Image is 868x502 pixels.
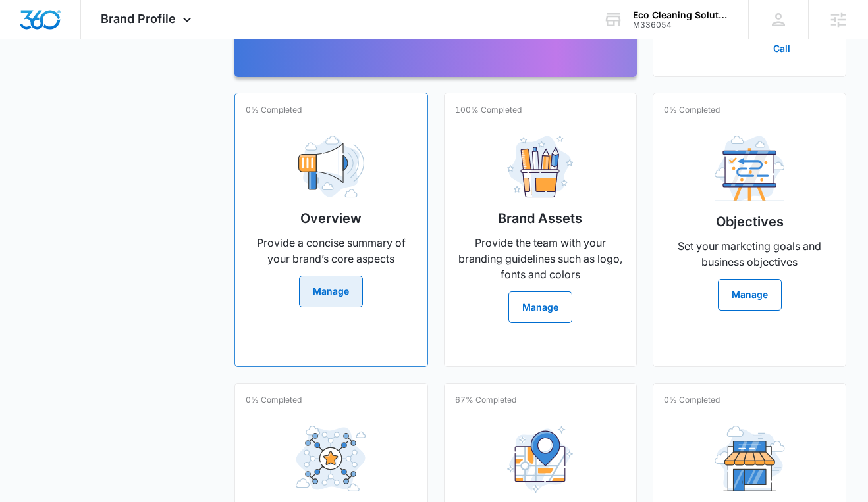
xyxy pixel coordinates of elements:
a: 100% CompletedBrand AssetsProvide the team with your branding guidelines such as logo, fonts and ... [444,93,637,367]
div: account id [633,20,729,30]
a: 0% CompletedObjectivesSet your marketing goals and business objectivesManage [653,93,846,367]
p: Provide a concise summary of your brand’s core aspects [246,235,417,266]
div: Domain Overview [50,78,118,86]
p: 0% Completed [664,394,720,406]
button: Manage [508,291,572,323]
h2: Overview [300,209,362,228]
a: 0% CompletedOverviewProvide a concise summary of your brand’s core aspectsManage [234,93,428,367]
div: Domain: [DOMAIN_NAME] [34,34,145,45]
p: 0% Completed [246,394,302,406]
p: 0% Completed [246,104,302,116]
p: 100% Completed [455,104,522,116]
p: 0% Completed [664,104,720,116]
img: logo_orange.svg [21,21,32,32]
p: 67% Completed [455,394,516,406]
p: Provide the team with your branding guidelines such as logo, fonts and colors [455,235,626,282]
h2: Objectives [716,212,784,232]
a: Give Us A Call [773,28,825,55]
h2: Brand Assets [498,209,582,228]
img: tab_keywords_by_traffic_grey.svg [131,76,142,87]
p: Set your marketing goals and business objectives [664,238,835,270]
div: account name [633,10,729,20]
img: tab_domain_overview_orange.svg [36,76,46,87]
div: Keywords by Traffic [146,78,222,86]
span: Brand Profile [101,12,176,26]
button: Manage [299,276,363,307]
div: v 4.0.25 [37,21,65,32]
img: website_grey.svg [21,34,32,45]
button: Manage [718,279,782,311]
